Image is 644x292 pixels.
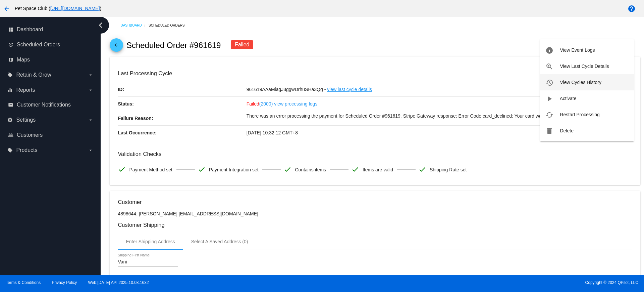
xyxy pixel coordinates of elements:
span: View Cycles History [560,80,601,85]
span: Delete [560,128,573,133]
span: Restart Processing [560,112,599,117]
mat-icon: history [545,79,553,87]
mat-icon: play_arrow [545,95,553,103]
span: Activate [560,96,577,101]
mat-icon: delete [545,127,553,135]
mat-icon: info [545,46,553,54]
mat-icon: zoom_in [545,62,553,71]
mat-icon: cached [545,111,553,119]
span: View Event Logs [560,47,595,53]
span: View Last Cycle Details [560,64,609,69]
